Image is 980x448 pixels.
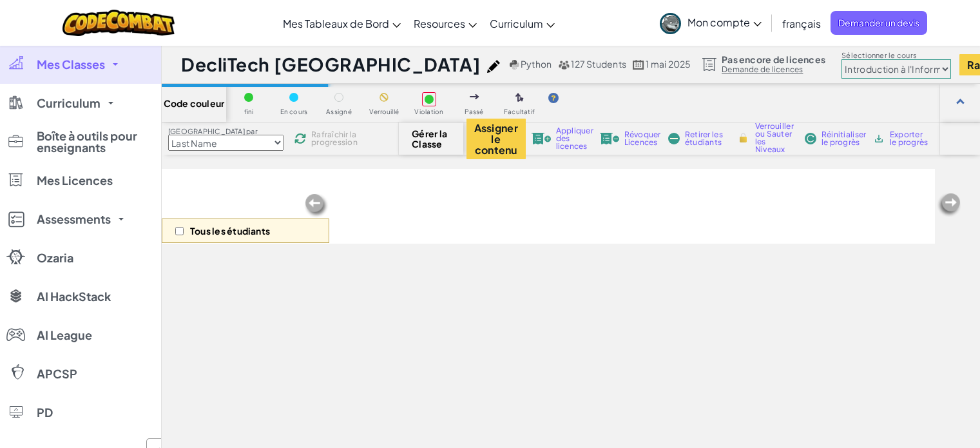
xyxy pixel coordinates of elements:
[280,108,308,115] span: En cours
[722,64,825,75] a: Demande de licences
[303,193,329,219] img: Arrow_Left_Inactive.png
[37,59,105,70] span: Mes Classes
[504,108,535,115] span: Facultatif
[311,131,358,146] span: Rafraîchir la progression
[283,17,389,30] span: Mes Tableaux de Bord
[571,58,626,70] span: 127 Students
[412,128,450,149] span: Gérer la Classe
[483,6,561,41] a: Curriculum
[276,6,407,41] a: Mes Tableaux de Bord
[600,133,619,144] img: IconLicenseRevoke.svg
[515,93,524,103] img: IconOptionalLevel.svg
[831,11,927,35] a: Demander un devis
[37,130,153,153] span: Boîte à outils pour enseignants
[168,126,283,137] label: [GEOGRAPHIC_DATA] par
[487,60,500,73] img: iconPencil.svg
[470,94,479,99] img: IconSkippedLevel.svg
[414,17,465,30] span: Resources
[466,119,526,159] button: Assigner le contenu
[37,213,111,225] span: Assessments
[414,108,443,115] span: Violation
[190,226,270,236] p: Tous les étudiants
[646,58,691,70] span: 1 mai 2025
[490,17,543,30] span: Curriculum
[873,133,885,144] img: IconArchive.svg
[164,98,225,108] span: Code couleur
[244,108,254,115] span: fini
[37,97,101,109] span: Curriculum
[685,131,725,146] span: Retirer les étudiants
[755,122,794,153] span: Verrouiller ou Sauter les Niveaux
[292,130,308,146] img: IconReload.svg
[532,133,551,144] img: IconLicenseApply.svg
[841,50,951,61] label: Sélectionner le cours
[556,127,593,150] span: Appliquer des licences
[821,131,867,146] span: Réinitialiser le progrès
[936,192,962,218] img: Arrow_Left_Inactive.png
[687,15,762,29] span: Mon compte
[722,54,825,64] span: Pas encore de licences
[37,252,73,264] span: Ozaria
[37,291,111,302] span: AI HackStack
[37,329,92,341] span: AI League
[407,6,483,41] a: Resources
[510,60,519,70] img: python.png
[326,108,352,115] span: Assigné
[465,108,483,115] span: Passé
[558,60,570,70] img: MultipleUsers.png
[782,17,821,30] span: français
[521,58,552,70] span: Python
[181,52,481,77] h1: DecliTech [GEOGRAPHIC_DATA]
[668,133,680,144] img: IconRemoveStudents.svg
[890,131,930,146] span: Exporter le progrès
[62,10,175,36] img: CodeCombat logo
[660,13,681,34] img: avatar
[624,131,661,146] span: Révoquer Licences
[633,60,644,70] img: calendar.svg
[369,108,399,115] span: Verrouillé
[548,93,559,103] img: IconHint.svg
[776,6,827,41] a: français
[736,132,750,144] img: IconLock.svg
[37,175,113,186] span: Mes Licences
[653,3,768,43] a: Mon compte
[805,133,816,144] img: IconReset.svg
